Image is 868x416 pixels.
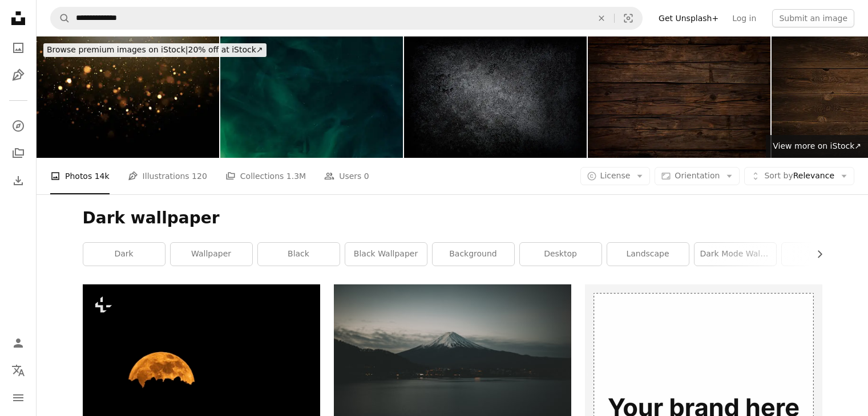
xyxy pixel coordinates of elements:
button: Language [7,359,30,382]
a: View more on iStock↗ [766,135,868,158]
a: Illustrations 120 [128,158,207,194]
a: Log in [725,9,763,27]
img: Vapor cloud glitter mist green blue smoke on dark [220,36,403,158]
a: black wallpaper [345,243,427,266]
span: View more on iStock ↗ [773,141,861,150]
span: License [600,171,631,180]
a: wallpaper [171,243,252,266]
a: Photos [7,36,30,59]
button: Sort byRelevance [744,167,854,185]
a: desktop [520,243,601,266]
a: photo of mountain [334,358,571,369]
span: 1.3M [286,170,306,182]
span: Relevance [764,170,834,182]
a: Get Unsplash+ [652,9,725,27]
a: background [433,243,514,266]
span: Orientation [675,171,720,180]
a: Users 0 [324,158,369,194]
a: Collections 1.3M [225,158,306,194]
a: Browse premium images on iStock|20% off at iStock↗ [37,36,273,64]
button: License [580,167,651,185]
img: XXXL dark concrete [404,36,587,158]
button: Submit an image [772,9,854,27]
a: dark mode wallpaper [695,243,776,266]
div: 20% off at iStock ↗ [43,43,267,57]
img: Old dark brown wooden board [588,36,770,158]
button: Search Unsplash [51,7,70,29]
span: 0 [364,170,369,182]
img: Golden Bokeh Background [37,36,219,158]
a: Illustrations [7,64,30,87]
form: Find visuals sitewide [50,7,643,30]
span: 120 [192,170,207,182]
button: Orientation [655,167,740,185]
a: a full moon is seen in the dark sky [83,358,320,368]
span: Browse premium images on iStock | [47,45,188,54]
button: Visual search [615,7,642,29]
a: landscape [607,243,689,266]
a: Collections [7,142,30,165]
button: Menu [7,386,30,409]
button: scroll list to the right [809,243,822,266]
a: dark [83,243,165,266]
button: Clear [589,7,614,29]
a: black [258,243,340,266]
span: Sort by [764,171,793,180]
a: Log in / Sign up [7,332,30,354]
a: nature [782,243,863,266]
a: Explore [7,115,30,137]
a: Download History [7,169,30,192]
h1: Dark wallpaper [83,208,822,229]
